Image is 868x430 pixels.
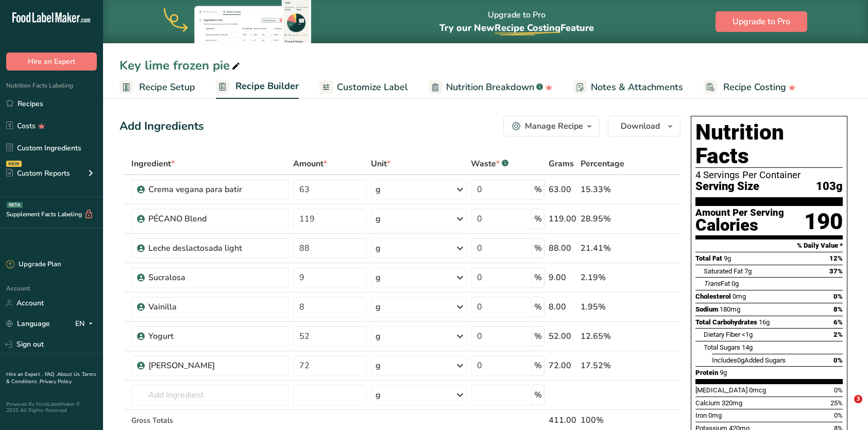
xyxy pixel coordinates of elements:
div: 411.00 [549,414,576,426]
input: Add Ingredient [131,385,288,405]
a: Language [6,315,50,333]
span: Iron [695,411,707,419]
span: [MEDICAL_DATA] [695,386,747,394]
span: 14g [742,343,753,351]
span: 0% [833,293,843,300]
span: 103g [816,180,843,193]
div: g [376,271,381,284]
div: NEW [6,161,22,167]
span: Cholesterol [695,293,731,300]
span: 2% [833,331,843,338]
span: 320mg [722,399,742,407]
span: Notes & Attachments [591,80,683,94]
div: 1.95% [581,301,632,313]
div: 21.41% [581,242,632,254]
span: Calcium [695,399,720,407]
a: Privacy Policy [40,378,72,385]
i: Trans [704,280,721,287]
span: 9g [720,369,727,376]
div: 4 Servings Per Container [695,170,843,180]
button: Manage Recipe [503,116,600,136]
span: Serving Size [695,180,759,193]
a: About Us . [57,371,82,378]
div: g [376,242,381,254]
span: 12% [829,254,843,262]
a: Terms & Conditions . [6,371,96,385]
span: Total Sugars [704,343,740,351]
button: Download [608,116,680,136]
div: Amount Per Serving [695,208,784,218]
span: Total Fat [695,254,722,262]
iframe: Intercom live chat [833,395,858,420]
div: 28.95% [581,213,632,225]
span: Includes Added Sugars [712,356,786,364]
div: Upgrade Plan [6,260,61,270]
span: Try our New Feature [439,22,594,34]
div: 88.00 [549,242,576,254]
span: Saturated Fat [704,267,743,275]
span: 0% [833,356,843,364]
div: Sucralosa [148,271,277,284]
div: g [376,183,381,196]
div: Custom Reports [6,168,70,179]
span: 8% [833,305,843,313]
span: Nutrition Breakdown [446,80,534,94]
div: 119.00 [549,213,576,225]
span: 0g [731,280,739,287]
span: Unit [371,158,390,170]
span: 0g [737,356,744,364]
div: 15.33% [581,183,632,196]
span: <1g [742,331,753,338]
span: 25% [830,399,843,407]
div: g [376,213,381,225]
section: % Daily Value * [695,239,843,252]
span: Download [621,120,660,132]
span: Protein [695,369,718,376]
span: 0mg [733,293,746,300]
div: Yogurt [148,330,277,342]
div: 63.00 [549,183,576,196]
div: Upgrade to Pro [439,1,594,43]
span: Dietary Fiber [704,331,740,338]
div: Waste [471,158,508,170]
a: Nutrition Breakdown [429,76,553,99]
div: g [376,359,381,372]
a: Hire an Expert . [6,371,43,378]
span: Recipe Costing [495,22,560,34]
div: 190 [804,208,843,235]
div: 17.52% [581,359,632,372]
div: 8.00 [549,301,576,313]
span: Upgrade to Pro [733,15,790,28]
div: Add Ingredients [120,118,204,135]
span: Fat [704,280,730,287]
span: 7g [744,267,752,275]
div: g [376,301,381,313]
span: 37% [829,267,843,275]
span: Customize Label [337,80,408,94]
div: BETA [7,202,23,208]
span: Grams [549,158,574,170]
div: [PERSON_NAME] [148,359,277,372]
div: g [376,389,381,401]
div: PÉCANO Blend [148,213,277,225]
div: Powered By FoodLabelMaker © 2025 All Rights Reserved [6,401,97,414]
a: Customize Label [319,76,408,99]
span: 0mcg [749,386,766,394]
div: Calories [695,218,784,233]
span: 9g [724,254,731,262]
span: Recipe Builder [235,79,299,93]
div: Key lime frozen pie [120,56,242,75]
span: Percentage [581,158,624,170]
a: Recipe Builder [216,75,299,99]
div: 52.00 [549,330,576,342]
div: Leche deslactosada light [148,242,277,254]
span: Amount [293,158,327,170]
span: Ingredient [131,158,175,170]
a: Notes & Attachments [573,76,683,99]
a: FAQ . [45,371,57,378]
span: Total Carbohydrates [695,318,757,326]
div: 100% [581,414,632,426]
div: 72.00 [549,359,576,372]
button: Hire an Expert [6,53,97,71]
div: 9.00 [549,271,576,284]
